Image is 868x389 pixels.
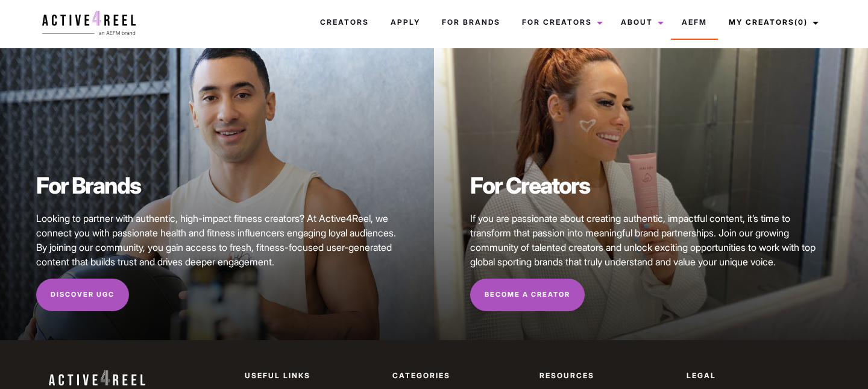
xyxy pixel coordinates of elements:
a: For Creators [511,6,610,39]
span: (0) [794,17,808,27]
a: My Creators(0) [718,6,826,39]
a: For Brands [431,6,511,39]
a: About [610,6,671,39]
h2: For Creators [470,170,832,201]
a: Apply [380,6,431,39]
p: Looking to partner with authentic, high-impact fitness creators? At Active4Reel, we connect you w... [36,211,398,269]
a: AEFM [671,6,718,39]
span: If you are passionate about creating authentic, impactful content, it’s time to transform that pa... [470,212,816,268]
img: a4r-logo.svg [42,11,136,35]
a: Creators [309,6,380,39]
p: Categories [392,370,525,381]
a: Discover UGC [36,279,129,311]
h2: For Brands [36,170,398,201]
p: Useful Links [245,370,377,381]
a: Become a Creator [470,279,585,311]
p: Legal [687,370,819,381]
p: Resources [539,370,672,381]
